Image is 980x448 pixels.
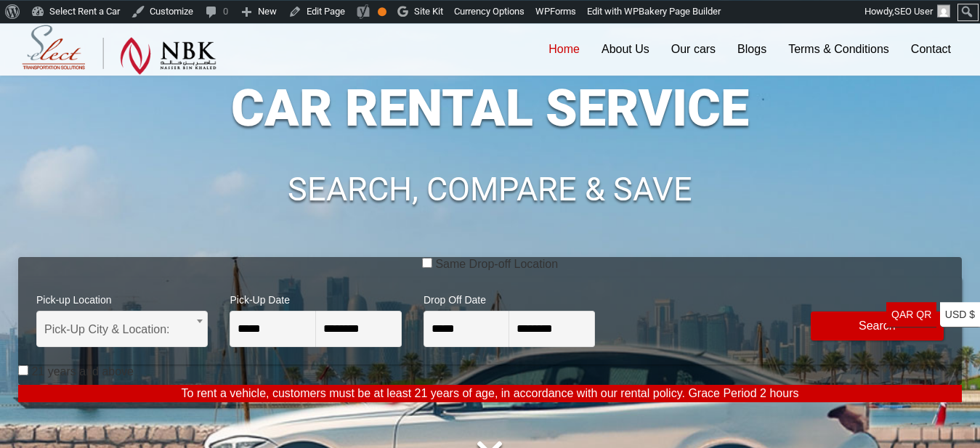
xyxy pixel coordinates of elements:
[44,311,200,348] span: Pick-Up City & Location:
[811,311,944,341] button: Modify Search
[660,23,726,76] a: Our cars
[886,302,936,327] a: QAR QR
[894,6,933,17] span: SEO User
[31,364,134,379] label: 21 years and above
[777,23,900,76] a: Terms & Conditions
[36,311,208,347] span: Pick-Up City & Location:
[424,285,595,311] span: Drop Off Date
[36,285,208,311] span: Pick-up Location
[435,257,558,272] label: Same Drop-off Location
[900,23,962,76] a: Contact
[591,23,660,76] a: About Us
[18,385,962,402] p: To rent a vehicle, customers must be at least 21 years of age, in accordance with our rental poli...
[538,23,591,76] a: Home
[940,302,980,327] a: USD $
[18,83,962,134] h1: CAR RENTAL SERVICE
[726,23,777,76] a: Blogs
[414,6,443,17] span: Site Kit
[18,173,962,206] h1: SEARCH, COMPARE & SAVE
[378,7,386,16] div: OK
[22,25,216,75] img: Select Rent a Car
[230,285,401,311] span: Pick-Up Date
